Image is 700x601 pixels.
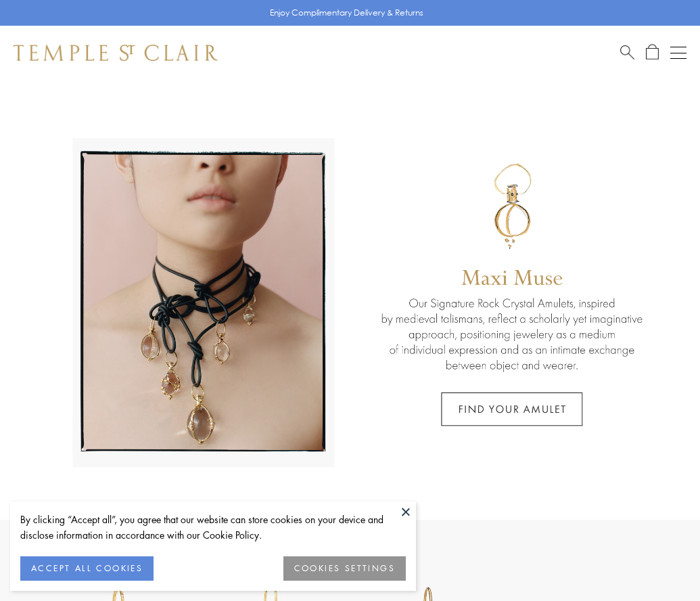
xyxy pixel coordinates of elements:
a: Open Shopping Bag [646,44,659,61]
img: Temple St. Clair [14,45,218,61]
button: COOKIES SETTINGS [283,556,406,581]
p: Enjoy Complimentary Delivery & Returns [270,6,423,20]
div: By clicking “Accept all”, you agree that our website can store cookies on your device and disclos... [20,512,406,543]
a: Search [620,44,634,61]
button: Open navigation [670,45,686,61]
button: ACCEPT ALL COOKIES [20,556,154,581]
